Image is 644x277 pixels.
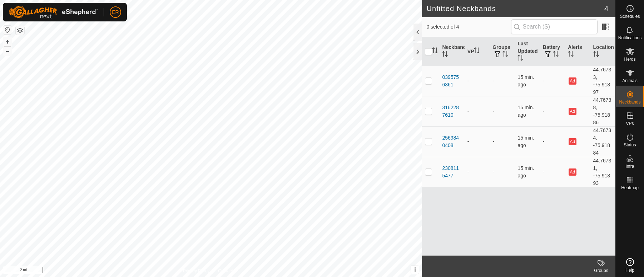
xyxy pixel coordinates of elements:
p-sorticon: Activate to sort [568,52,574,58]
td: - [540,66,565,96]
button: Ad [569,138,576,145]
span: ER [112,9,119,16]
td: - [490,126,515,157]
span: 0 selected of 4 [426,23,511,31]
th: Groups [490,37,515,66]
td: 44.76733, -75.91897 [590,66,615,96]
button: i [411,266,419,274]
input: Search (S) [511,19,598,34]
th: Neckband [439,37,464,66]
span: i [414,267,416,273]
span: VPs [626,121,634,126]
p-sorticon: Activate to sort [593,52,599,58]
a: Contact Us [218,268,239,274]
td: - [540,157,565,187]
th: Last Updated [515,37,540,66]
span: Status [624,143,636,147]
th: Battery [540,37,565,66]
button: – [3,47,12,55]
div: 0395756361 [442,74,461,89]
h2: Unfitted Neckbands [426,4,604,13]
span: Help [625,268,634,272]
img: Gallagher Logo [9,6,98,19]
button: Map Layers [16,26,24,35]
p-sorticon: Activate to sort [442,52,448,58]
span: Neckbands [619,100,640,104]
p-sorticon: Activate to sort [432,49,438,54]
td: - [490,157,515,187]
button: Reset Map [3,26,12,34]
span: Notifications [618,36,641,40]
span: Heatmap [621,186,639,190]
th: VP [465,37,490,66]
button: + [3,37,12,46]
span: Oct 13, 2025, 6:06 PM [517,135,534,148]
span: Animals [622,79,638,83]
p-sorticon: Activate to sort [474,49,480,54]
button: Ad [569,77,576,85]
div: 2569840408 [442,134,461,149]
td: - [540,96,565,126]
app-display-virtual-paddock-transition: - [467,108,469,114]
app-display-virtual-paddock-transition: - [467,138,469,144]
span: Oct 13, 2025, 6:06 PM [517,105,534,118]
p-sorticon: Activate to sort [553,52,559,58]
th: Alerts [565,37,590,66]
div: 2308115477 [442,165,461,180]
p-sorticon: Activate to sort [517,56,523,62]
span: Herds [624,57,635,61]
a: Privacy Policy [183,268,210,274]
th: Location [590,37,615,66]
span: Schedules [620,14,640,19]
button: Ad [569,108,576,115]
div: Groups [587,267,615,274]
span: 4 [604,3,608,14]
td: - [540,126,565,157]
p-sorticon: Activate to sort [502,52,508,58]
td: 44.76731, -75.91893 [590,157,615,187]
span: Oct 13, 2025, 6:06 PM [517,165,534,178]
span: Infra [625,164,634,168]
td: - [490,96,515,126]
app-display-virtual-paddock-transition: - [467,78,469,84]
td: 44.76738, -75.91886 [590,96,615,126]
div: 3162287610 [442,104,461,119]
td: 44.76734, -75.91884 [590,126,615,157]
a: Help [616,255,644,275]
td: - [490,66,515,96]
app-display-virtual-paddock-transition: - [467,169,469,175]
button: Ad [569,168,576,176]
span: Oct 13, 2025, 6:06 PM [517,74,534,87]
